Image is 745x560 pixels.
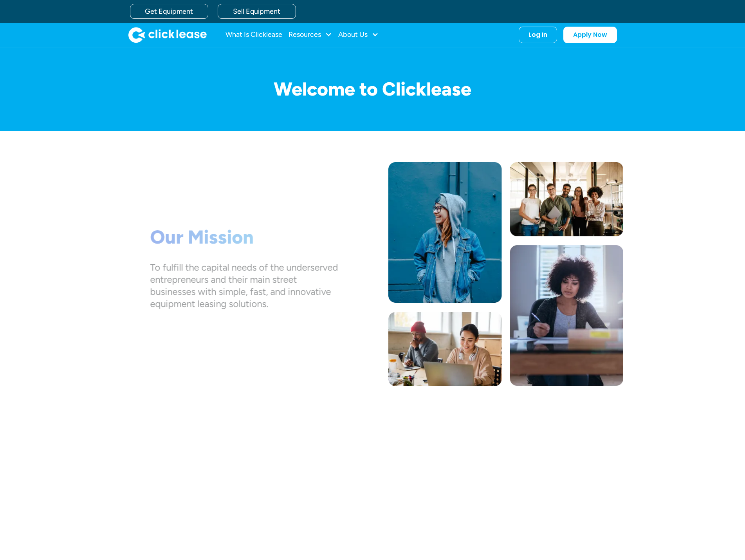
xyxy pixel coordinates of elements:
div: Log In [529,31,547,39]
a: What Is Clicklease [225,27,282,43]
a: Apply Now [563,27,617,43]
h1: Welcome to Clicklease [122,79,623,99]
a: Sell Equipment [218,4,296,19]
h1: Our Mission [150,226,338,249]
a: home [128,27,207,43]
img: Clicklease logo [128,27,207,43]
a: Get Equipment [130,4,208,19]
div: To fulfill the capital needs of the underserved entrepreneurs and their main street businesses wi... [150,261,338,310]
img: Photo collage of a woman in a blue jacket, five workers standing together, a man and a woman work... [388,162,623,386]
div: About Us [338,27,379,43]
div: Resources [289,27,332,43]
